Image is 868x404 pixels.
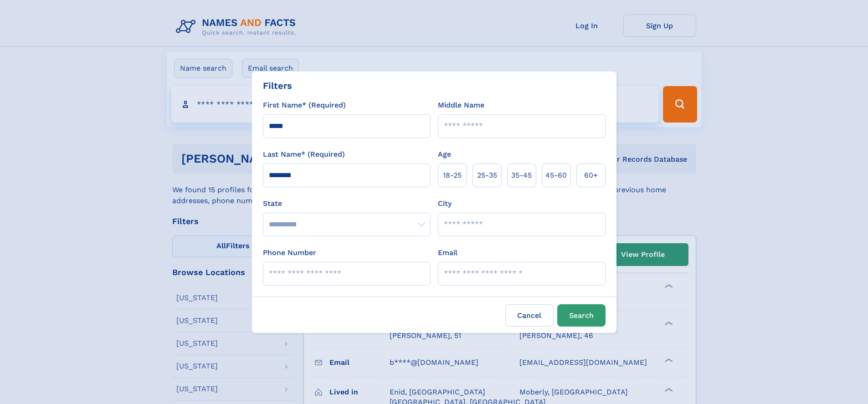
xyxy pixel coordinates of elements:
[545,170,567,181] span: 45‑60
[584,170,598,181] span: 60+
[443,170,462,181] span: 18‑25
[505,304,554,327] label: Cancel
[438,198,452,209] label: City
[511,170,532,181] span: 35‑45
[263,247,316,258] label: Phone Number
[438,247,457,258] label: Email
[263,79,292,92] div: Filters
[438,100,484,111] label: Middle Name
[263,100,346,111] label: First Name* (Required)
[557,304,606,327] button: Search
[477,170,497,181] span: 25‑35
[438,149,451,160] label: Age
[263,149,345,160] label: Last Name* (Required)
[263,198,431,209] label: State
